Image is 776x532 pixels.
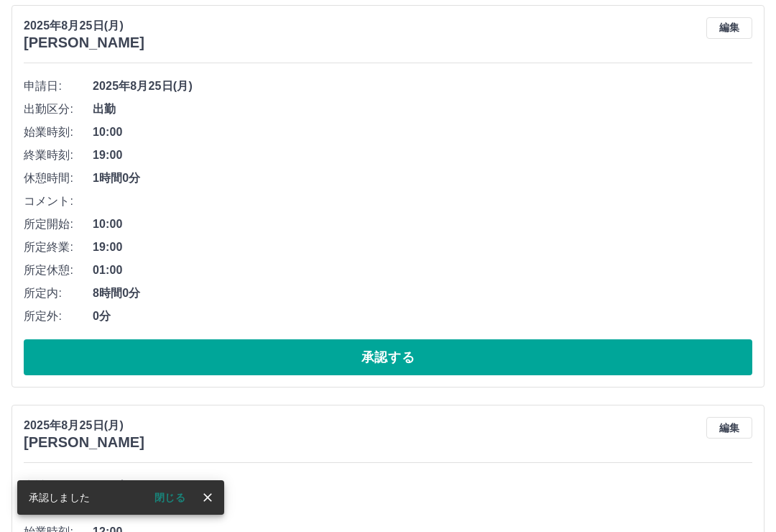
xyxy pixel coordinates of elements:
button: 編集 [706,17,752,39]
span: 申請日: [24,78,93,95]
p: 2025年8月25日(月) [24,17,144,35]
span: コメント: [24,193,93,210]
button: 承認する [24,339,752,375]
h3: [PERSON_NAME] [24,35,144,51]
span: 所定休憩: [24,262,93,279]
span: 所定開始: [24,216,93,233]
span: 申請日: [24,477,93,495]
span: 19:00 [93,147,752,164]
span: 1時間0分 [93,170,752,187]
span: 8時間0分 [93,285,752,302]
span: 出勤 [93,500,752,518]
span: 2025年8月25日(月) [93,78,752,95]
span: 01:00 [93,262,752,279]
span: 2025年8月25日(月) [93,477,752,495]
div: 承認しました [29,485,90,510]
span: 所定内: [24,285,93,302]
h3: [PERSON_NAME] [24,434,144,451]
button: 閉じる [143,487,197,508]
span: 所定終業: [24,239,93,256]
span: 始業時刻: [24,124,93,141]
span: 19:00 [93,239,752,256]
span: 休憩時間: [24,170,93,187]
span: 出勤 [93,101,752,118]
p: 2025年8月25日(月) [24,417,144,434]
button: 編集 [706,417,752,439]
span: 10:00 [93,124,752,141]
span: 10:00 [93,216,752,233]
span: 所定外: [24,308,93,325]
span: 出勤区分: [24,101,93,118]
span: 終業時刻: [24,147,93,164]
button: close [197,487,218,508]
span: 0分 [93,308,752,325]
